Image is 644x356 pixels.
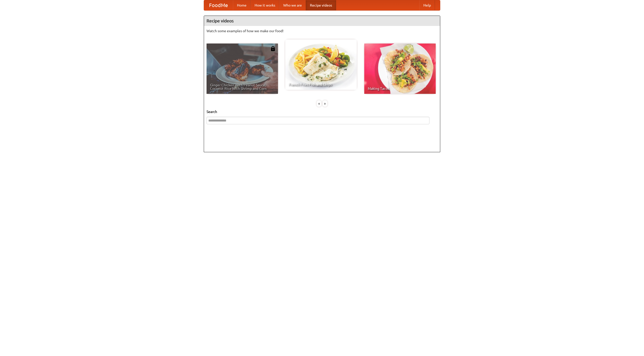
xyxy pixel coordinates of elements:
a: Making Tacos [364,44,436,94]
a: Home [233,0,251,10]
a: Help [419,0,435,10]
a: French Fries Fish and Chips [285,39,357,90]
h5: Search [207,109,437,114]
a: How it works [251,0,279,10]
span: Making Tacos [368,87,432,90]
a: FoodMe [204,0,233,10]
p: Watch some examples of how we make our food! [207,28,437,33]
span: French Fries Fish and Chips [289,83,353,86]
div: « [317,100,321,107]
h4: Recipe videos [204,16,440,26]
a: Who we are [279,0,306,10]
a: Recipe videos [306,0,336,10]
div: » [323,100,327,107]
img: 483408.png [270,46,275,51]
